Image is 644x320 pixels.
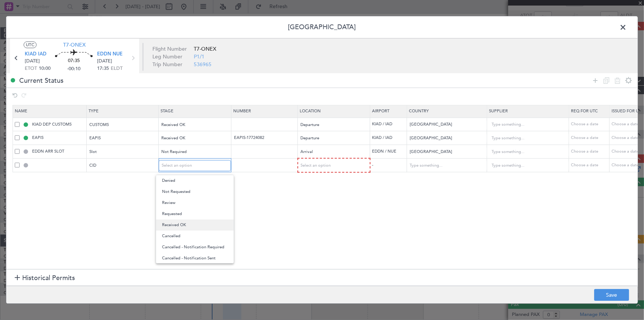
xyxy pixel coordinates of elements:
[162,208,228,219] span: Requested
[162,219,228,231] span: Received OK
[162,231,228,242] span: Cancelled
[162,186,228,197] span: Not Requested
[162,175,228,186] span: Denied
[162,197,228,208] span: Review
[162,253,228,264] span: Cancelled - Notification Sent
[162,242,228,253] span: Cancelled - Notification Required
